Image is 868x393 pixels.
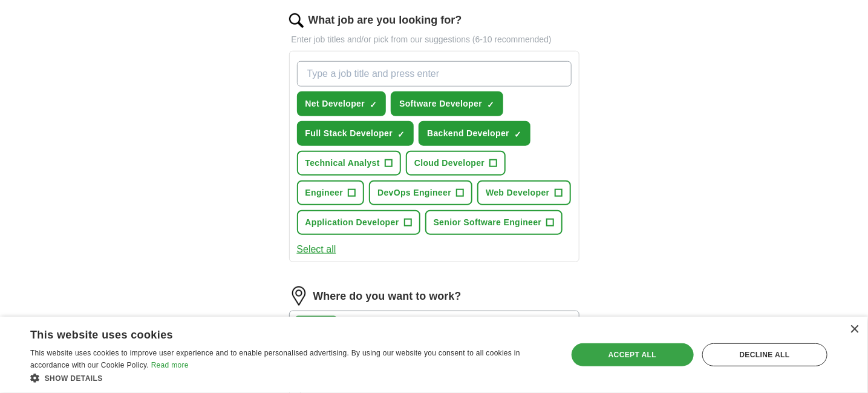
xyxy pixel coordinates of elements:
[425,210,563,235] button: Senior Software Engineer
[297,61,572,87] input: Type a job title and press enter
[30,349,520,369] span: This website uses cookies to improve user experience and to enable personalised advertising. By u...
[399,97,482,110] span: Software Developer
[434,216,542,229] span: Senior Software Engineer
[151,361,189,369] a: Read more, opens a new window
[305,157,380,170] span: Technical Analyst
[297,242,336,257] button: Select all
[297,180,365,205] button: Engineer
[30,324,521,342] div: This website uses cookies
[30,372,551,384] div: Show details
[427,127,509,140] span: Backend Developer
[313,288,462,305] label: Where do you want to work?
[289,286,308,306] img: location.png
[514,130,521,139] span: ✓
[45,374,103,383] span: Show details
[289,33,579,46] p: Enter job titles and/or pick from our suggestions (6-10 recommended)
[414,157,485,170] span: Cloud Developer
[487,100,494,110] span: ✓
[308,12,462,28] label: What job are you looking for?
[572,343,694,366] div: Accept all
[419,121,530,146] button: Backend Developer✓
[406,151,506,176] button: Cloud Developer
[305,216,399,229] span: Application Developer
[486,187,549,199] span: Web Developer
[305,97,365,110] span: Net Developer
[702,343,828,366] div: Decline all
[297,210,420,235] button: Application Developer
[377,187,451,199] span: DevOps Engineer
[289,13,304,28] img: search.png
[370,100,377,110] span: ✓
[297,151,401,176] button: Technical Analyst
[305,187,344,199] span: Engineer
[391,91,503,116] button: Software Developer✓
[305,127,393,140] span: Full Stack Developer
[369,180,472,205] button: DevOps Engineer
[477,180,570,205] button: Web Developer
[297,91,387,116] button: Net Developer✓
[397,130,405,139] span: ✓
[850,325,859,334] div: Close
[297,121,414,146] button: Full Stack Developer✓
